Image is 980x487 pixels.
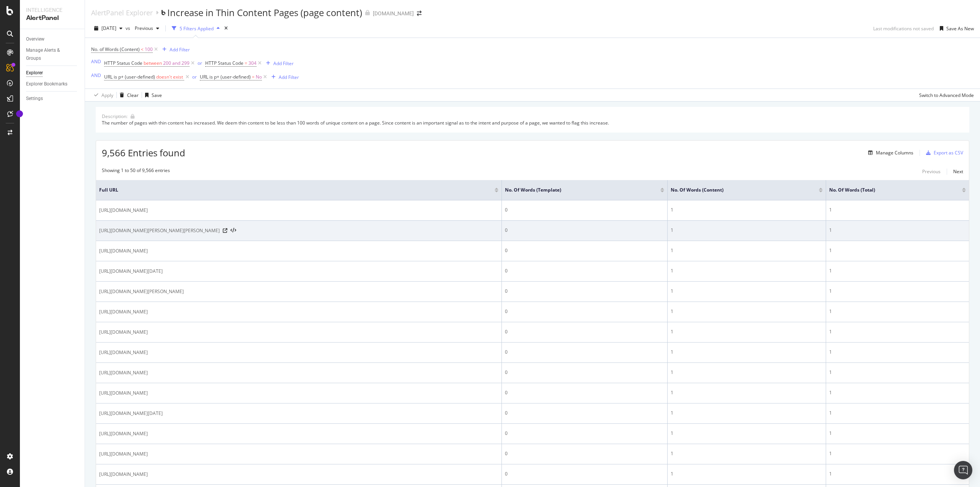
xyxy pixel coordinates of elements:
div: Apply [101,92,113,98]
a: Manage Alerts & Groups [26,46,79,62]
div: times [223,25,229,32]
div: 1 [829,410,966,416]
div: 1 [829,207,966,213]
div: 1 [829,349,966,356]
a: Explorer [26,69,79,77]
button: Next [953,167,963,176]
button: Switch to Advanced Mode [916,89,974,101]
span: [URL][DOMAIN_NAME] [99,430,148,438]
a: Overview [26,35,79,43]
div: Open Intercom Messenger [954,461,972,479]
a: AlertPanel Explorer [91,8,153,17]
span: No [256,72,262,82]
div: 0 [505,288,664,295]
div: Switch to Advanced Mode [919,92,974,98]
div: 1 [671,430,823,437]
a: Visit Online Page [223,228,227,233]
span: No. of Words (Template) [505,187,649,193]
div: 1 [671,349,823,356]
a: Explorer Bookmarks [26,80,79,88]
div: 1 [829,288,966,295]
div: 1 [829,369,966,376]
button: Save As New [937,22,974,34]
span: No. of Words (Total) [829,187,951,193]
button: Clear [117,89,139,101]
span: [URL][DOMAIN_NAME] [99,247,148,255]
button: or [192,73,197,80]
div: or [198,60,202,66]
div: 0 [505,308,664,315]
button: Previous [922,167,941,176]
span: between [144,60,162,66]
div: 0 [505,389,664,396]
div: 1 [671,450,823,457]
div: 1 [829,267,966,274]
div: Add Filter [170,46,190,53]
span: [URL][DOMAIN_NAME] [99,328,148,336]
button: Export as CSV [923,147,963,159]
div: Clear [127,92,139,98]
span: [URL][DOMAIN_NAME][PERSON_NAME][PERSON_NAME] [99,227,220,234]
div: Overview [26,35,44,43]
span: No. of Words (Content) [671,187,807,193]
div: 1 [671,389,823,396]
div: Export as CSV [934,149,963,156]
div: Add Filter [273,60,294,67]
div: 0 [505,207,664,213]
div: The number of pages with thin content has increased. We deem thin content to be less than 100 wor... [102,120,963,126]
div: 0 [505,267,664,274]
div: 1 [829,247,966,254]
div: Manage Alerts & Groups [26,46,72,62]
div: Explorer [26,69,43,77]
div: 0 [505,430,664,437]
button: Add Filter [263,59,294,68]
button: Previous [132,22,162,34]
div: 1 [829,389,966,396]
div: arrow-right-arrow-left [417,11,421,16]
span: vs [126,25,132,31]
div: Showing 1 to 50 of 9,566 entries [102,167,170,176]
div: Description: [102,113,127,120]
div: Explorer Bookmarks [26,80,67,88]
div: 1 [671,267,823,274]
div: Save As New [946,25,974,32]
button: Add Filter [159,45,190,54]
div: Tooltip anchor [16,110,23,117]
span: URL is p+ (user-defined) [104,74,155,80]
div: 1 [671,247,823,254]
span: [URL][DOMAIN_NAME][PERSON_NAME] [99,288,184,295]
span: doesn't exist [156,74,183,80]
span: [URL][DOMAIN_NAME] [99,450,148,458]
div: Next [953,168,963,175]
div: Previous [922,168,941,175]
span: [URL][DOMAIN_NAME] [99,308,148,316]
span: No. of Words (Content) [91,46,140,52]
div: 1 [671,227,823,234]
div: 1 [829,308,966,315]
div: Settings [26,95,43,103]
div: Add Filter [279,74,299,80]
span: [URL][DOMAIN_NAME] [99,471,148,478]
div: or [192,74,197,80]
div: Save [152,92,162,98]
div: 0 [505,247,664,254]
button: AND [91,58,101,65]
button: View HTML Source [230,228,236,233]
div: 0 [505,349,664,356]
div: AlertPanel [26,14,78,23]
div: 1 [671,288,823,295]
span: Previous [132,25,153,31]
span: = [245,60,247,66]
button: AND [91,72,101,79]
div: 1 [829,450,966,457]
span: 304 [248,58,256,69]
span: Full URL [99,187,483,193]
span: [URL][DOMAIN_NAME] [99,389,148,397]
div: 0 [505,369,664,376]
div: 1 [671,308,823,315]
div: 5 Filters Applied [180,25,214,32]
div: 1 [671,410,823,416]
div: 0 [505,227,664,234]
button: Apply [91,89,113,101]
